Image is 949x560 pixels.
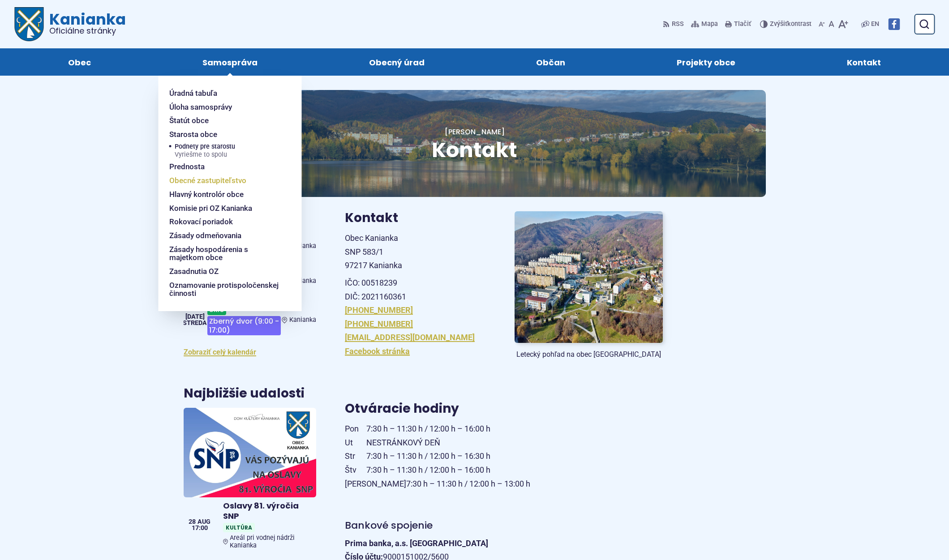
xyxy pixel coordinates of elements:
[169,160,205,174] span: Prednosta
[169,215,233,229] span: Rokovací poriadok
[206,301,282,339] h3: +
[515,350,663,359] figcaption: Letecký pohľad na obec [GEOGRAPHIC_DATA]
[345,319,413,329] a: [PHONE_NUMBER]
[869,19,881,30] a: EN
[189,525,210,531] span: 17:00
[175,151,235,158] span: Vyriešme to spolu
[345,305,413,315] a: [PHONE_NUMBER]
[169,86,280,100] a: Úradná tabuľa
[322,48,472,76] a: Obecný úrad
[223,523,255,532] span: Kultúra
[770,21,812,28] span: kontrast
[207,316,281,335] span: Zberný dvor (9:00 - 17:00)
[184,301,316,339] a: Sklo+Zberný dvor (9:00 - 17:00) Kanianka [DATE] streda
[289,242,316,250] span: Kanianka
[175,141,235,160] span: Podnety pre starostu
[345,402,663,416] h3: Otváracie hodiny
[800,48,928,76] a: Kontakt
[345,463,366,477] span: Štv
[677,48,735,76] span: Projekty obce
[345,449,366,463] span: Str
[169,265,219,278] span: Zasadnutia OZ
[14,7,126,41] a: Logo Kanianka, prejsť na domovskú stránku.
[198,519,210,525] span: aug
[202,48,258,76] span: Samospráva
[289,316,316,324] span: Kanianka
[345,436,366,450] span: Ut
[847,48,881,76] span: Kontakt
[169,188,280,201] a: Hlavný kontrolór obce
[169,201,280,215] a: Komisie pri OZ Kanianka
[630,48,782,76] a: Projekty obce
[184,408,316,553] a: Oslavy 81. výročia SNP KultúraAreál pri vodnej nádrži Kanianka 28 aug 17:00
[169,114,280,128] a: Štatút obce
[44,12,126,35] span: Kanianka
[345,346,410,356] a: Facebook stránka
[445,127,505,137] a: [PERSON_NAME]
[689,15,720,34] a: Mapa
[345,422,663,491] p: 7:30 h – 11:30 h / 12:00 h – 16:00 h NESTRÁNKOVÝ DEŇ 7:30 h – 11:30 h / 12:00 h – 16:30 h 7:30 h ...
[770,20,787,28] span: Zvýšiť
[169,229,241,243] span: Zásady odmeňovania
[169,174,280,188] a: Obecné zastupiteľstvo
[345,276,493,304] p: IČO: 00518239 DIČ: 2021160361
[817,15,827,34] button: Zmenšiť veľkosť písma
[169,229,280,243] a: Zásady odmeňovania
[21,48,138,76] a: Obec
[185,313,205,321] span: [DATE]
[827,15,836,34] button: Nastaviť pôvodnú veľkosť písma
[432,136,517,164] span: Kontakt
[230,534,313,549] span: Areál pri vodnej nádrži Kanianka
[345,477,406,491] span: [PERSON_NAME]
[836,15,850,34] button: Zväčšiť veľkosť písma
[169,128,280,141] a: Starosta obce
[345,518,433,532] span: Bankové spojenie
[223,501,313,521] h4: Oslavy 81. výročia SNP
[169,114,209,128] span: Štatút obce
[169,188,244,201] span: Hlavný kontrolór obce
[888,18,900,30] img: Prejsť na Facebook stránku
[169,201,252,215] span: Komisie pri OZ Kanianka
[169,128,217,141] span: Starosta obce
[175,141,280,160] a: Podnety pre starostuVyriešme to spolu
[345,233,402,270] span: Obec Kanianka SNP 583/1 97217 Kanianka
[734,21,751,28] span: Tlačiť
[68,48,91,76] span: Obec
[871,19,879,30] span: EN
[663,15,686,34] a: RSS
[369,48,425,76] span: Obecný úrad
[490,48,612,76] a: Občan
[184,348,256,356] a: Zobraziť celý kalendár
[760,15,813,34] button: Zvýšiťkontrast
[169,100,280,114] a: Úloha samosprávy
[345,422,366,436] span: Pon
[289,277,316,285] span: Kanianka
[701,19,718,30] span: Mapa
[169,215,280,229] a: Rokovací poriadok
[169,243,280,265] a: Zásady hospodárenia s majetkom obce
[345,333,475,342] a: [EMAIL_ADDRESS][DOMAIN_NAME]
[169,100,232,114] span: Úloha samosprávy
[169,278,280,300] a: Oznamovanie protispoločenskej činnosti
[184,387,305,401] h3: Najbližšie udalosti
[723,15,753,34] button: Tlačiť
[169,265,280,278] a: Zasadnutia OZ
[189,519,196,525] span: 28
[169,86,217,100] span: Úradná tabuľa
[345,211,493,225] h3: Kontakt
[536,48,565,76] span: Občan
[14,7,44,41] img: Prejsť na domovskú stránku
[345,539,488,548] strong: Prima banka, a.s. [GEOGRAPHIC_DATA]
[183,319,207,327] span: streda
[672,19,684,30] span: RSS
[169,160,280,174] a: Prednosta
[156,48,305,76] a: Samospráva
[169,174,246,188] span: Obecné zastupiteľstvo
[49,27,126,35] span: Oficiálne stránky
